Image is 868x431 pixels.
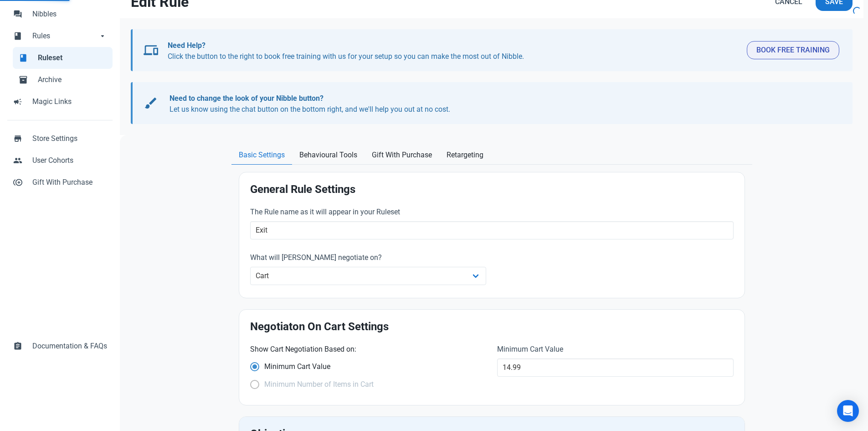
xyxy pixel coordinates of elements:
[19,74,28,83] span: inventory_2
[239,150,285,161] span: Basic Settings
[259,362,330,371] span: Minimum Cart Value
[169,94,324,103] b: Need to change the look of your Nibble button?
[13,47,113,69] a: bookRuleset
[250,321,734,333] h2: Negotiaton On Cart Settings
[32,96,107,107] span: Magic Links
[7,171,113,193] a: control_point_duplicateGift With Purchase
[7,335,113,357] a: assignmentDocumentation & FAQs
[32,341,107,352] span: Documentation & FAQs
[259,380,374,389] span: Minimum Number of Items in Cart
[38,52,107,63] span: Ruleset
[13,177,22,186] span: control_point_duplicate
[756,45,830,56] span: Book Free Training
[250,344,487,355] p: Show Cart Negotiation Based on:
[372,150,432,161] span: Gift With Purchase
[144,96,158,110] span: brush
[144,43,158,57] span: devices
[837,400,859,422] div: Open Intercom Messenger
[32,177,107,188] span: Gift With Purchase
[169,93,831,115] p: Let us know using the chat button on the bottom right, and we'll help you out at no cost.
[250,207,734,218] label: The Rule name as it will appear in your Ruleset
[19,52,28,62] span: book
[447,150,483,161] span: Retargeting
[299,150,357,161] span: Behavioural Tools
[13,155,22,164] span: people
[13,96,22,105] span: campaign
[747,41,839,59] button: Book Free Training
[38,74,107,85] span: Archive
[168,41,205,50] b: Need Help?
[32,155,107,166] span: User Cohorts
[13,341,22,350] span: assignment
[497,344,734,355] label: Minimum Cart Value
[13,9,22,18] span: forum
[250,252,487,263] label: What will [PERSON_NAME] negotiate on?
[7,3,113,25] a: forumNibbles
[98,31,107,40] span: arrow_drop_down
[7,25,113,47] a: bookRulesarrow_drop_down
[7,91,113,113] a: campaignMagic Links
[32,9,107,20] span: Nibbles
[13,31,22,40] span: book
[168,40,740,62] p: Click the button to the right to book free training with us for your setup so you can make the mo...
[250,183,734,196] h2: General Rule Settings
[32,31,98,42] span: Rules
[7,150,113,171] a: peopleUser Cohorts
[13,69,113,91] a: inventory_2Archive
[32,133,107,144] span: Store Settings
[13,133,22,142] span: store
[7,128,113,150] a: storeStore Settings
